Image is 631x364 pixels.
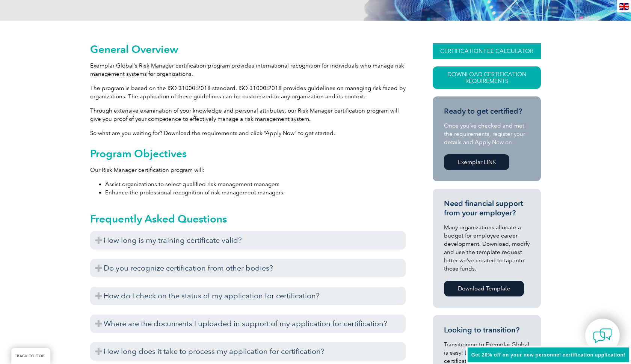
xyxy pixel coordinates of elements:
[90,287,406,305] h3: How do I check on the status of my application for certification?
[90,107,406,123] p: Through extensive examination of your knowledge and personal attributes, our Risk Manager certifi...
[444,154,509,170] a: Exemplar LINK
[90,342,406,361] h3: How long does it take to process my application for certification?
[90,314,406,333] h3: Where are the documents I uploaded in support of my application for certification?
[90,231,406,250] h3: How long is my training certificate valid?
[90,147,406,159] h2: Program Objectives
[90,84,406,101] p: The program is based on the ISO 31000:2018 standard. ISO 31000:2018 provides guidelines on managi...
[444,107,530,116] h3: Ready to get certified?
[471,352,625,358] span: Get 20% off on your new personnel certification application!
[444,122,530,146] p: Once you’ve checked and met the requirements, register your details and Apply Now on
[593,326,612,345] img: contact-chat.png
[433,66,541,89] a: Download Certification Requirements
[619,3,629,10] img: en
[90,43,406,55] h2: General Overview
[444,199,530,218] h3: Need financial support from your employer?
[90,166,406,174] p: Our Risk Manager certification program will:
[105,188,406,197] li: Enhance the professional recognition of risk management managers.
[444,223,530,273] p: Many organizations allocate a budget for employee career development. Download, modify and use th...
[90,259,406,277] h3: Do you recognize certification from other bodies?
[433,43,541,59] a: CERTIFICATION FEE CALCULATOR
[444,281,524,296] a: Download Template
[90,129,406,137] p: So what are you waiting for? Download the requirements and click “Apply Now” to get started.
[444,325,530,335] h3: Looking to transition?
[90,213,406,225] h2: Frequently Asked Questions
[105,180,406,188] li: Assist organizations to select qualified risk management managers
[90,62,406,78] p: Exemplar Global’s Risk Manager certification program provides international recognition for indiv...
[11,348,50,364] a: BACK TO TOP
